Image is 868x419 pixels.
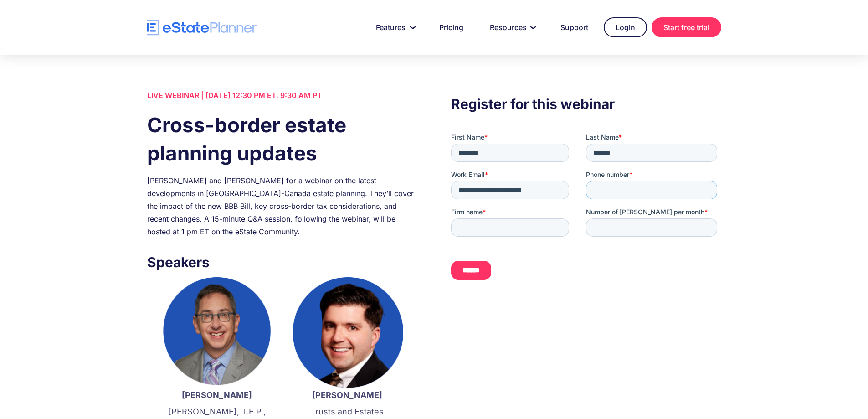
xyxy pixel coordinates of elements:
a: Login [604,17,647,37]
iframe: To enrich screen reader interactions, please activate Accessibility in Grammarly extension settings [451,133,721,288]
a: Features [365,18,424,36]
a: Support [550,18,599,36]
a: home [147,20,257,36]
div: LIVE WEBINAR | [DATE] 12:30 PM ET, 9:30 AM PT [147,89,417,102]
p: Trusts and Estates [291,406,403,418]
strong: [PERSON_NAME] [182,390,252,400]
strong: [PERSON_NAME] [312,390,382,400]
a: Pricing [428,18,474,36]
div: [PERSON_NAME] and [PERSON_NAME] for a webinar on the latest developments in [GEOGRAPHIC_DATA]-Can... [147,174,417,238]
h3: Register for this webinar [451,93,721,114]
a: Start free trial [652,17,721,37]
a: Resources [479,18,545,36]
h1: Cross-border estate planning updates [147,111,417,167]
h3: Speakers [147,252,417,273]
